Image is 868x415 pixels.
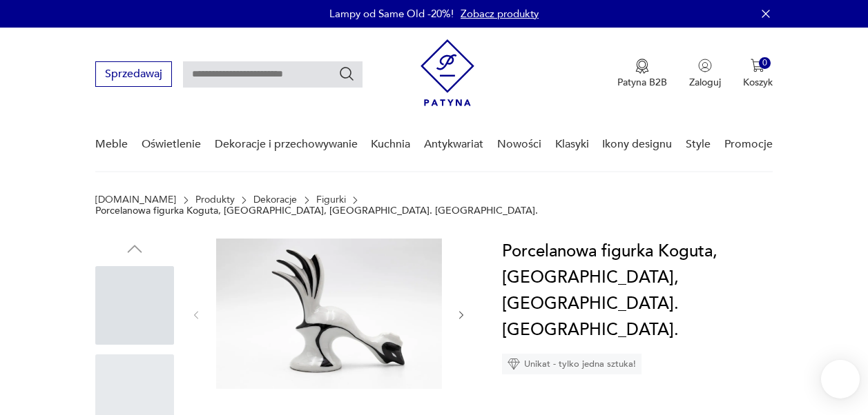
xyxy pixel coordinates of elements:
[821,360,860,398] iframe: Smartsupp widget button
[371,118,410,171] a: Kuchnia
[617,59,667,89] a: Ikona medaluPatyna B2B
[617,76,667,89] p: Patyna B2B
[497,118,541,171] a: Nowości
[95,61,172,87] button: Sprzedawaj
[759,57,771,69] div: 0
[95,194,176,205] a: [DOMAIN_NAME]
[686,118,711,171] a: Style
[602,118,672,171] a: Ikony designu
[216,239,442,389] img: Zdjęcie produktu Porcelanowa figurka Koguta, Chodzież, Polska. Uszkodzona.
[689,76,721,89] p: Zaloguj
[338,65,355,82] button: Szukaj
[508,358,520,370] img: Ikona diamentu
[743,59,773,89] button: 0Koszyk
[253,194,297,205] a: Dekoracje
[751,59,764,72] img: Ikona koszyka
[215,118,358,171] a: Dekoracje i przechowywanie
[635,59,649,74] img: Ikona medalu
[724,118,773,171] a: Promocje
[421,39,474,106] img: Patyna - sklep z meblami i dekoracjami vintage
[617,59,667,89] button: Patyna B2B
[142,118,201,171] a: Oświetlenie
[743,76,773,89] p: Koszyk
[689,59,721,89] button: Zaloguj
[329,7,454,21] p: Lampy od Same Old -20%!
[502,239,773,343] h1: Porcelanowa figurka Koguta, [GEOGRAPHIC_DATA], [GEOGRAPHIC_DATA]. [GEOGRAPHIC_DATA].
[698,59,712,72] img: Ikonka użytkownika
[95,70,172,80] a: Sprzedawaj
[555,118,589,171] a: Klasyki
[424,118,483,171] a: Antykwariat
[502,354,642,374] div: Unikat - tylko jedna sztuka!
[95,118,128,171] a: Meble
[316,194,346,205] a: Figurki
[95,205,538,216] p: Porcelanowa figurka Koguta, [GEOGRAPHIC_DATA], [GEOGRAPHIC_DATA]. [GEOGRAPHIC_DATA].
[195,194,235,205] a: Produkty
[461,7,539,21] a: Zobacz produkty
